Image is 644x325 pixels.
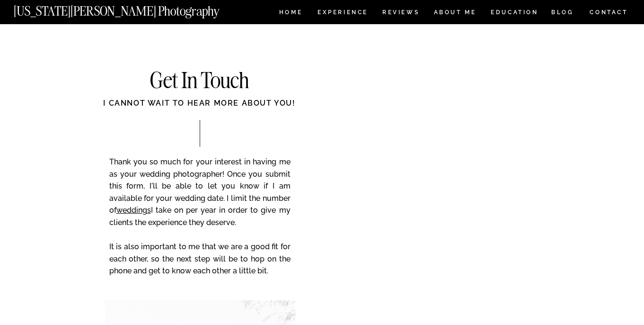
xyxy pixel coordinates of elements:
a: EDUCATION [490,9,539,18]
a: [US_STATE][PERSON_NAME] Photography [14,5,251,13]
a: BLOG [551,9,574,18]
a: HOME [277,9,304,18]
a: weddings [116,206,151,215]
a: REVIEWS [382,9,418,18]
div: I cannot wait to hear more about you! [67,98,333,119]
h2: Get In Touch [105,70,295,93]
a: Experience [318,9,367,18]
a: ABOUT ME [433,9,476,18]
p: Thank you so much for your interest in having me as your wedding photographer! Once you submit th... [109,156,291,290]
a: CONTACT [589,7,628,18]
